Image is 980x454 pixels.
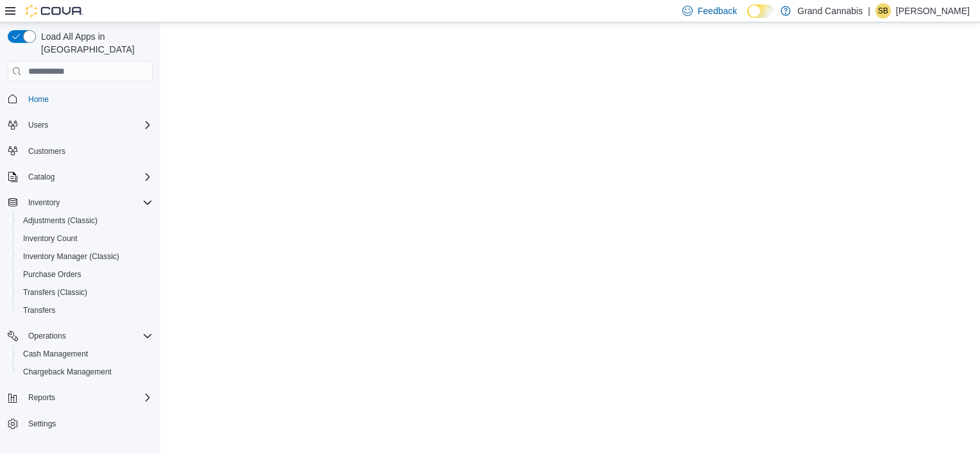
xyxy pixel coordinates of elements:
button: Reports [23,390,60,405]
span: Home [28,94,49,105]
button: Customers [3,142,158,160]
span: Reports [28,392,55,403]
button: Transfers (Classic) [13,283,158,301]
button: Chargeback Management [13,363,158,381]
button: Reports [3,389,158,407]
a: Transfers [18,303,60,318]
span: Settings [28,419,56,429]
button: Catalog [3,168,158,186]
span: Catalog [23,169,153,185]
span: Chargeback Management [23,367,112,377]
a: Settings [23,416,61,432]
button: Inventory Manager (Classic) [13,248,158,265]
span: Operations [28,331,66,341]
span: Settings [23,416,153,432]
span: Transfers (Classic) [18,285,153,300]
button: Users [23,117,53,133]
span: Operations [23,328,153,344]
span: Reports [23,390,153,405]
button: Inventory [23,195,65,210]
button: Operations [23,328,71,344]
span: Inventory Count [18,231,153,246]
span: Catalog [28,172,55,182]
span: Users [23,117,153,133]
span: Transfers (Classic) [23,287,87,298]
span: Adjustments (Classic) [23,215,97,226]
button: Catalog [23,169,60,185]
p: Grand Cannabis [797,3,863,19]
span: Feedback [698,4,737,17]
a: Transfers (Classic) [18,285,92,300]
button: Cash Management [13,345,158,363]
span: Cash Management [18,346,153,362]
button: Home [3,89,158,108]
a: Chargeback Management [18,364,117,380]
a: Inventory Manager (Classic) [18,249,124,264]
span: Chargeback Management [18,364,153,380]
a: Purchase Orders [18,267,87,282]
span: Home [23,90,153,106]
a: Customers [23,144,71,159]
span: Purchase Orders [23,269,81,280]
button: Operations [3,327,158,345]
p: [PERSON_NAME] [896,3,970,19]
span: Adjustments (Classic) [18,213,153,228]
a: Adjustments (Classic) [18,213,103,228]
span: Dark Mode [747,18,748,19]
span: Transfers [18,303,153,318]
div: Samantha Bailey [875,3,891,19]
span: Users [28,120,48,130]
button: Inventory [3,194,158,212]
span: Inventory Manager (Classic) [23,251,119,262]
span: Customers [28,146,65,156]
a: Inventory Count [18,231,83,246]
span: Customers [23,143,153,159]
p: | [868,3,870,19]
button: Users [3,116,158,134]
input: Dark Mode [747,4,774,18]
img: Cova [26,4,83,17]
span: Inventory [23,195,153,210]
span: Inventory Manager (Classic) [18,249,153,264]
span: Load All Apps in [GEOGRAPHIC_DATA] [36,30,153,56]
span: Cash Management [23,349,88,359]
span: Transfers [23,305,55,315]
button: Purchase Orders [13,265,158,283]
span: Inventory [28,198,60,208]
a: Home [23,92,54,107]
span: SB [878,3,888,19]
button: Adjustments (Classic) [13,212,158,230]
button: Inventory Count [13,230,158,248]
a: Cash Management [18,346,93,362]
button: Transfers [13,301,158,319]
button: Settings [3,414,158,433]
span: Purchase Orders [18,267,153,282]
span: Inventory Count [23,233,78,244]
